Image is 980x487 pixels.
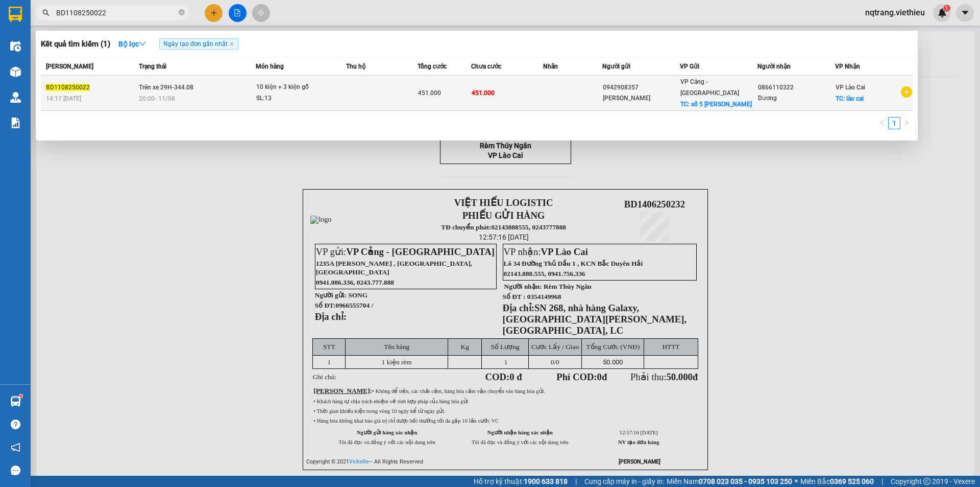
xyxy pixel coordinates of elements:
strong: PHIẾU GỬI HÀNG [45,32,97,54]
div: 0942908357 [603,82,679,93]
img: warehouse-icon [10,66,21,77]
li: 1 [888,117,900,129]
img: warehouse-icon [10,92,21,103]
span: Trạng thái [139,63,166,70]
span: VP Nhận [835,63,860,70]
button: left [876,117,888,129]
img: warehouse-icon [10,396,21,407]
span: VP Cảng - [GEOGRAPHIC_DATA] [680,78,739,97]
div: Dương [758,93,835,104]
span: LC1208250096 [100,59,160,70]
div: 0866110322 [758,82,835,93]
strong: 02143888555, 0243777888 [54,64,99,80]
span: [PERSON_NAME] [46,63,93,70]
li: Previous Page [876,117,888,129]
input: Tìm tên, số ĐT hoặc mã đơn [56,7,177,18]
span: Thu hộ [346,63,365,70]
span: Chưa cước [471,63,501,70]
sup: 1 [19,395,22,398]
strong: TĐ chuyển phát: [44,56,88,72]
img: solution-icon [10,118,21,128]
span: question-circle [11,420,20,429]
span: TC: số 5 [PERSON_NAME] [680,101,752,108]
button: right [900,117,913,129]
span: down [139,40,146,48]
span: TC: lào cai [836,95,864,102]
span: Người gửi [602,63,630,70]
span: Trên xe 29H-344.08 [139,84,193,91]
span: VP Gửi [680,63,699,70]
span: notification [11,443,20,452]
span: 451.000 [472,89,495,97]
span: close-circle [179,9,185,15]
h3: Kết quả tìm kiếm ( 1 ) [41,39,110,50]
span: close [229,41,234,47]
strong: Bộ lọc [118,40,146,48]
span: BD1108250022 [46,84,90,91]
img: logo-vxr [9,7,22,22]
span: Nhãn [543,63,558,70]
span: close-circle [179,8,185,18]
div: SL: 13 [256,93,333,104]
img: warehouse-icon [10,41,21,52]
li: Next Page [900,117,913,129]
img: logo [4,31,43,70]
div: [PERSON_NAME] [603,93,679,104]
span: left [879,120,885,126]
a: 1 [889,118,900,129]
span: message [11,466,20,475]
span: search [42,9,50,16]
span: 451.000 [418,89,441,97]
span: Tổng cước [418,63,447,70]
div: 10 kiện + 3 kiện gỗ [256,82,333,93]
span: Món hàng [256,63,284,70]
span: right [903,120,910,126]
button: Bộ lọcdown [110,36,154,52]
span: plus-circle [901,86,912,98]
span: 20:00 - 11/08 [139,95,175,102]
span: VP Lào Cai [836,84,865,91]
strong: VIỆT HIẾU LOGISTIC [46,8,96,30]
span: 14:17 [DATE] [46,95,81,102]
span: Ngày tạo đơn gần nhất [159,38,238,50]
span: Người nhận [757,63,791,70]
